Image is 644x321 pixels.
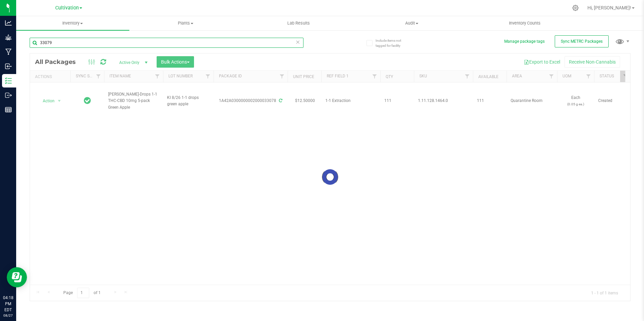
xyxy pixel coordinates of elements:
span: Lab Results [278,20,319,26]
span: Inventory Counts [500,20,550,26]
span: Clear [296,38,300,46]
input: Search Package ID, Item Name, SKU, Lot or Part Number... [30,38,303,48]
iframe: Resource center [7,267,27,287]
span: Plants [130,20,242,26]
inline-svg: Grow [5,34,12,41]
inline-svg: Inbound [5,63,12,70]
p: 04:18 PM EDT [3,295,13,313]
inline-svg: Analytics [5,20,12,26]
inline-svg: Reports [5,106,12,113]
a: Audit [355,16,469,30]
div: Manage settings [571,5,580,11]
button: Sync METRC Packages [555,35,609,47]
span: Sync METRC Packages [561,39,603,44]
span: Cultivation [55,5,79,11]
span: Hi, [PERSON_NAME]! [587,5,631,10]
span: Include items not tagged for facility [376,38,409,48]
inline-svg: Manufacturing [5,48,12,55]
button: Manage package tags [504,39,545,44]
a: Plants [129,16,243,30]
a: Inventory Counts [468,16,581,30]
inline-svg: Inventory [5,77,12,84]
p: 08/27 [3,313,13,318]
a: Inventory [16,16,129,30]
span: Inventory [16,20,129,26]
inline-svg: Outbound [5,92,12,99]
span: Audit [356,20,468,26]
a: Lab Results [242,16,355,30]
